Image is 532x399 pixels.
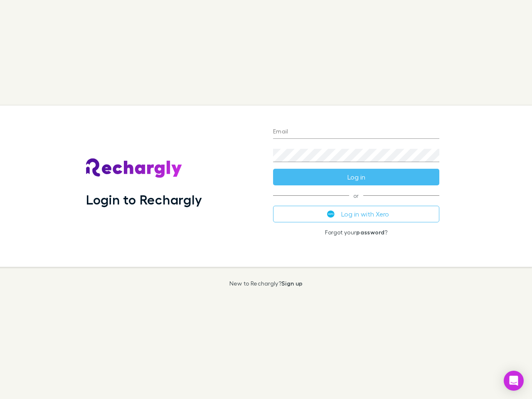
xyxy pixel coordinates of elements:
p: New to Rechargly? [229,280,303,287]
span: or [273,195,439,196]
button: Log in [273,169,439,185]
button: Log in with Xero [273,206,439,222]
h1: Login to Rechargly [86,192,202,207]
div: Open Intercom Messenger [504,371,524,391]
a: Sign up [281,280,303,287]
img: Rechargly's Logo [86,158,182,178]
img: Xero's logo [327,210,335,218]
a: password [356,229,384,236]
p: Forgot your ? [273,229,439,236]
